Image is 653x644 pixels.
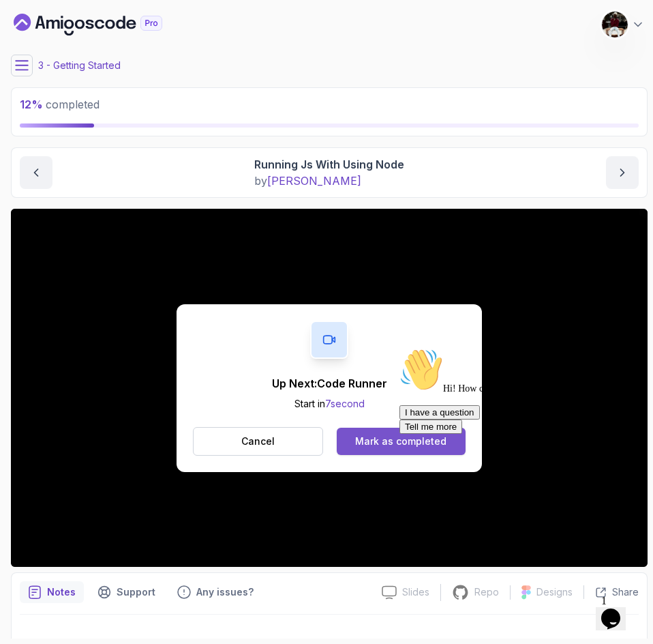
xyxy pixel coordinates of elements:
[612,585,639,599] p: Share
[596,589,639,630] iframe: chat widget
[583,585,639,599] button: Share
[20,98,43,111] span: 12 %
[117,585,155,599] p: Support
[20,581,84,603] button: notes button
[402,585,429,599] p: Slides
[196,585,254,599] p: Any issues?
[536,585,573,599] p: Designs
[5,77,68,91] button: Tell me more
[394,342,639,583] iframe: chat widget
[337,428,466,455] button: Mark as completed
[474,585,499,599] p: Repo
[355,435,446,448] div: Mark as completed
[47,585,76,599] p: Notes
[5,41,135,51] span: Hi! How can we help?
[11,209,648,567] iframe: 5 - Running JS with using Node
[38,59,121,72] p: 3 - Getting Started
[14,14,194,35] a: Dashboard
[325,398,365,409] span: 7 second
[272,397,387,411] p: Start in
[20,156,52,189] button: previous content
[5,5,49,49] img: :wave:
[5,63,86,77] button: I have a question
[602,12,628,38] img: user profile image
[193,427,323,456] button: Cancel
[20,98,100,111] span: completed
[254,156,404,173] p: Running Js With Using Node
[267,174,361,188] span: [PERSON_NAME]
[89,581,164,603] button: Support button
[241,435,275,448] p: Cancel
[606,156,639,189] button: next content
[272,375,387,392] p: Up Next: Code Runner
[5,5,251,91] div: 👋Hi! How can we help?I have a questionTell me more
[169,581,262,603] button: Feedback button
[601,11,645,38] button: user profile image
[254,173,404,189] p: by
